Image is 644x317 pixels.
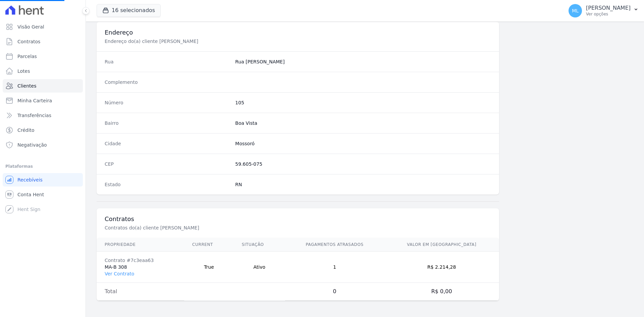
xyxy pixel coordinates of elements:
[17,142,47,148] span: Negativação
[235,58,491,65] dd: Rua [PERSON_NAME]
[105,79,230,86] dt: Complemento
[572,8,579,13] span: ML
[105,271,134,276] a: Ver Contrato
[105,120,230,126] dt: Bairro
[17,176,43,183] span: Recebíveis
[235,99,491,106] dd: 105
[384,238,499,252] th: Valor em [GEOGRAPHIC_DATA]
[184,238,234,252] th: Current
[235,161,491,167] dd: 59.605-075
[17,38,40,45] span: Contratos
[105,215,491,223] h3: Contratos
[184,252,234,283] td: True
[17,112,51,119] span: Transferências
[105,58,230,65] dt: Rua
[3,20,83,34] a: Visão Geral
[105,38,330,45] p: Endereço do(a) cliente [PERSON_NAME]
[17,127,35,134] span: Crédito
[3,50,83,63] a: Parcelas
[3,79,83,93] a: Clientes
[97,252,184,283] td: MA-B 308
[17,23,44,30] span: Visão Geral
[235,120,491,126] dd: Boa Vista
[17,97,52,104] span: Minha Carteira
[105,224,330,231] p: Contratos do(a) cliente [PERSON_NAME]
[235,181,491,188] dd: RN
[17,191,44,198] span: Conta Hent
[384,252,499,283] td: R$ 2.214,28
[3,138,83,152] a: Negativação
[17,83,36,89] span: Clientes
[235,140,491,147] dd: Mossoró
[105,29,491,37] h3: Endereço
[105,181,230,188] dt: Estado
[3,109,83,122] a: Transferências
[285,283,384,301] td: 0
[234,238,285,252] th: Situação
[105,99,230,106] dt: Número
[17,53,37,60] span: Parcelas
[3,64,83,78] a: Lotes
[285,252,384,283] td: 1
[97,4,161,17] button: 16 selecionados
[97,283,184,301] td: Total
[285,238,384,252] th: Pagamentos Atrasados
[3,94,83,107] a: Minha Carteira
[97,238,184,252] th: Propriedade
[105,161,230,167] dt: CEP
[17,68,30,74] span: Lotes
[3,35,83,48] a: Contratos
[586,5,631,11] p: [PERSON_NAME]
[105,257,176,264] div: Contrato #7c3eaa63
[563,1,644,20] button: ML [PERSON_NAME] Ver opções
[384,283,499,301] td: R$ 0,00
[3,188,83,201] a: Conta Hent
[234,252,285,283] td: Ativo
[5,162,80,170] div: Plataformas
[105,140,230,147] dt: Cidade
[586,11,631,17] p: Ver opções
[3,173,83,187] a: Recebíveis
[3,123,83,137] a: Crédito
